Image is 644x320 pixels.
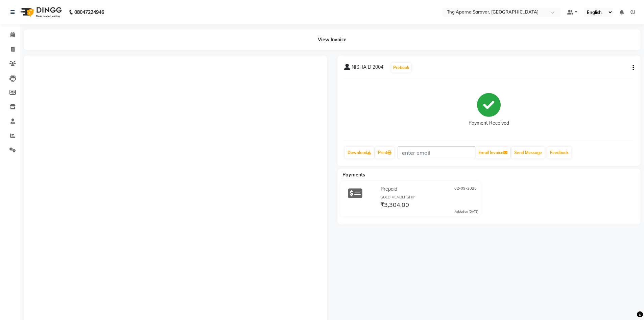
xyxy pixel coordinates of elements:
[511,147,545,158] button: Send Message
[380,201,409,210] span: ₹3,304.00
[398,146,475,159] input: enter email
[547,147,571,158] a: Feedback
[476,147,510,158] button: Email Invoice
[352,64,383,73] span: NISHA D 2004
[454,186,477,193] span: 02-09-2025
[17,3,64,22] img: logo
[24,29,641,50] div: View Invoice
[342,172,365,178] span: Payments
[391,63,411,72] button: Prebook
[380,194,478,200] div: GOLD MEMBERSHIP
[375,147,394,158] a: Print
[74,3,104,22] b: 08047224946
[455,209,478,214] div: Added on [DATE]
[381,186,397,193] span: Prepaid
[469,120,509,127] div: Payment Received
[345,147,374,158] a: Download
